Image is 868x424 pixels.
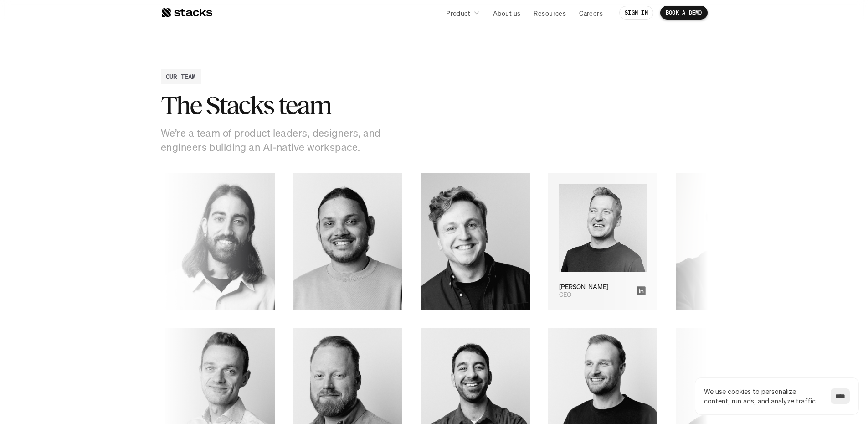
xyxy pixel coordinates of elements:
a: Resources [528,5,571,21]
p: About us [493,8,520,18]
p: SIGN IN [625,10,648,16]
p: We use cookies to personalize content, run ads, and analyze traffic. [704,387,822,406]
h2: The Stacks team [161,91,434,119]
iframe: profile [4,13,142,83]
a: BOOK A DEMO [660,6,708,20]
p: Careers [579,8,603,18]
p: [PERSON_NAME] [559,283,608,291]
a: About us [488,5,526,21]
p: Resources [534,8,566,18]
a: Careers [574,5,608,21]
p: BOOK A DEMO [666,10,702,16]
a: SIGN IN [619,6,653,20]
h2: OUR TEAM [166,72,196,81]
p: CEO [559,291,571,299]
p: We’re a team of product leaders, designers, and engineers building an AI-native workspace. [161,126,389,155]
p: Product [446,8,470,18]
